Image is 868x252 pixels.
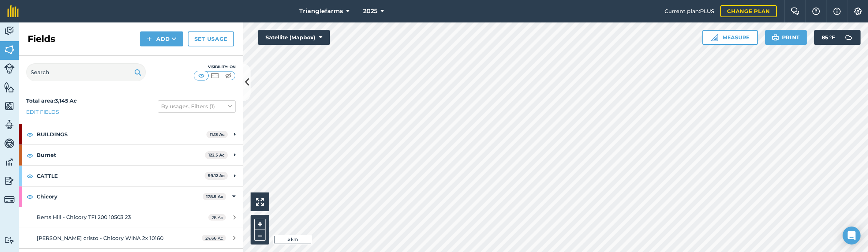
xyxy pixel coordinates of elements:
img: svg+xml;base64,PHN2ZyB4bWxucz0iaHR0cDovL3d3dy53My5vcmcvMjAwMC9zdmciIHdpZHRoPSIxOSIgaGVpZ2h0PSIyNC... [134,68,141,77]
button: Satellite (Mapbox) [258,30,330,45]
img: svg+xml;base64,PD94bWwgdmVyc2lvbj0iMS4wIiBlbmNvZGluZz0idXRmLTgiPz4KPCEtLSBHZW5lcmF0b3I6IEFkb2JlIE... [4,25,15,37]
div: Visibility: On [194,64,236,70]
a: Change plan [720,5,777,17]
button: By usages, Filters (1) [158,100,236,112]
span: [PERSON_NAME] cristo - Chicory WINA 2x 10160 [37,235,163,242]
img: svg+xml;base64,PHN2ZyB4bWxucz0iaHR0cDovL3d3dy53My5vcmcvMjAwMC9zdmciIHdpZHRoPSIxOCIgaGVpZ2h0PSIyNC... [27,130,33,139]
img: svg+xml;base64,PHN2ZyB4bWxucz0iaHR0cDovL3d3dy53My5vcmcvMjAwMC9zdmciIHdpZHRoPSIxOCIgaGVpZ2h0PSIyNC... [27,151,33,160]
span: Trianglefarms [299,7,343,16]
button: – [254,230,266,241]
img: svg+xml;base64,PD94bWwgdmVyc2lvbj0iMS4wIiBlbmNvZGluZz0idXRmLTgiPz4KPCEtLSBHZW5lcmF0b3I6IEFkb2JlIE... [4,138,15,149]
strong: Burnet [37,145,205,165]
strong: Total area : 3,145 Ac [26,97,77,104]
strong: CATTLE [37,166,205,186]
div: BUILDINGS11.13 Ac [19,124,243,145]
span: 2025 [363,7,377,16]
img: Two speech bubbles overlapping with the left bubble in the forefront [791,7,800,15]
span: Current plan : PLUS [665,7,714,15]
img: svg+xml;base64,PD94bWwgdmVyc2lvbj0iMS4wIiBlbmNvZGluZz0idXRmLTgiPz4KPCEtLSBHZW5lcmF0b3I6IEFkb2JlIE... [4,119,15,130]
img: svg+xml;base64,PHN2ZyB4bWxucz0iaHR0cDovL3d3dy53My5vcmcvMjAwMC9zdmciIHdpZHRoPSI1MCIgaGVpZ2h0PSI0MC... [210,72,220,79]
span: Berts Hill - Chicory TFI 200 10503 23 [37,214,131,221]
button: Measure [702,30,758,45]
img: svg+xml;base64,PHN2ZyB4bWxucz0iaHR0cDovL3d3dy53My5vcmcvMjAwMC9zdmciIHdpZHRoPSIxNyIgaGVpZ2h0PSIxNy... [833,7,841,16]
div: CATTLE59.12 Ac [19,166,243,186]
input: Search [26,63,146,81]
a: Berts Hill - Chicory TFI 200 10503 2328 Ac [19,207,243,227]
img: A question mark icon [812,7,821,15]
strong: 11.13 Ac [210,132,225,137]
img: svg+xml;base64,PHN2ZyB4bWxucz0iaHR0cDovL3d3dy53My5vcmcvMjAwMC9zdmciIHdpZHRoPSI1MCIgaGVpZ2h0PSI0MC... [224,72,233,79]
img: Ruler icon [711,34,718,41]
strong: 59.12 Ac [208,173,225,178]
img: svg+xml;base64,PHN2ZyB4bWxucz0iaHR0cDovL3d3dy53My5vcmcvMjAwMC9zdmciIHdpZHRoPSIxOCIgaGVpZ2h0PSIyNC... [27,192,33,201]
strong: 122.5 Ac [208,152,225,158]
a: Set usage [188,31,234,46]
strong: Chicory [37,186,203,207]
img: svg+xml;base64,PHN2ZyB4bWxucz0iaHR0cDovL3d3dy53My5vcmcvMjAwMC9zdmciIHdpZHRoPSI1NiIgaGVpZ2h0PSI2MC... [4,100,15,112]
span: 28 Ac [208,214,226,221]
div: Chicory178.5 Ac [19,186,243,207]
img: Four arrows, one pointing top left, one top right, one bottom right and the last bottom left [256,198,264,206]
h2: Fields [28,33,55,45]
img: svg+xml;base64,PD94bWwgdmVyc2lvbj0iMS4wIiBlbmNvZGluZz0idXRmLTgiPz4KPCEtLSBHZW5lcmF0b3I6IEFkb2JlIE... [4,63,15,74]
img: svg+xml;base64,PD94bWwgdmVyc2lvbj0iMS4wIiBlbmNvZGluZz0idXRmLTgiPz4KPCEtLSBHZW5lcmF0b3I6IEFkb2JlIE... [4,157,15,168]
img: svg+xml;base64,PHN2ZyB4bWxucz0iaHR0cDovL3d3dy53My5vcmcvMjAwMC9zdmciIHdpZHRoPSIxOCIgaGVpZ2h0PSIyNC... [27,171,33,180]
img: svg+xml;base64,PD94bWwgdmVyc2lvbj0iMS4wIiBlbmNvZGluZz0idXRmLTgiPz4KPCEtLSBHZW5lcmF0b3I6IEFkb2JlIE... [841,30,856,45]
span: 24.66 Ac [202,235,226,241]
a: [PERSON_NAME] cristo - Chicory WINA 2x 1016024.66 Ac [19,228,243,248]
img: A cog icon [853,7,862,15]
div: Burnet122.5 Ac [19,145,243,165]
strong: BUILDINGS [37,124,206,145]
img: svg+xml;base64,PHN2ZyB4bWxucz0iaHR0cDovL3d3dy53My5vcmcvMjAwMC9zdmciIHdpZHRoPSI1NiIgaGVpZ2h0PSI2MC... [4,44,15,55]
img: svg+xml;base64,PD94bWwgdmVyc2lvbj0iMS4wIiBlbmNvZGluZz0idXRmLTgiPz4KPCEtLSBHZW5lcmF0b3I6IEFkb2JlIE... [4,237,15,244]
img: svg+xml;base64,PHN2ZyB4bWxucz0iaHR0cDovL3d3dy53My5vcmcvMjAwMC9zdmciIHdpZHRoPSI1NiIgaGVpZ2h0PSI2MC... [4,82,15,93]
img: svg+xml;base64,PD94bWwgdmVyc2lvbj0iMS4wIiBlbmNvZGluZz0idXRmLTgiPz4KPCEtLSBHZW5lcmF0b3I6IEFkb2JlIE... [4,175,15,186]
img: fieldmargin Logo [7,5,19,17]
strong: 178.5 Ac [206,194,223,199]
a: Edit fields [26,108,59,116]
img: svg+xml;base64,PHN2ZyB4bWxucz0iaHR0cDovL3d3dy53My5vcmcvMjAwMC9zdmciIHdpZHRoPSIxOSIgaGVpZ2h0PSIyNC... [772,33,779,42]
button: Add [140,31,183,46]
button: + [254,219,266,230]
div: Open Intercom Messenger [843,227,861,245]
button: Print [765,30,807,45]
span: 85 ° F [822,30,835,45]
img: svg+xml;base64,PHN2ZyB4bWxucz0iaHR0cDovL3d3dy53My5vcmcvMjAwMC9zdmciIHdpZHRoPSIxNCIgaGVpZ2h0PSIyNC... [147,34,152,43]
img: svg+xml;base64,PD94bWwgdmVyc2lvbj0iMS4wIiBlbmNvZGluZz0idXRmLTgiPz4KPCEtLSBHZW5lcmF0b3I6IEFkb2JlIE... [4,194,15,205]
button: 85 °F [814,30,861,45]
img: svg+xml;base64,PHN2ZyB4bWxucz0iaHR0cDovL3d3dy53My5vcmcvMjAwMC9zdmciIHdpZHRoPSI1MCIgaGVpZ2h0PSI0MC... [197,72,206,79]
